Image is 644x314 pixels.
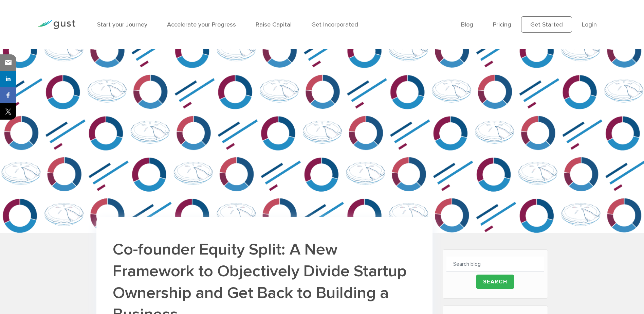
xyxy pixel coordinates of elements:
a: Get Started [521,16,572,33]
a: Pricing [493,21,511,28]
a: Get Incorporated [311,21,358,28]
input: Search [476,275,515,289]
a: Accelerate your Progress [167,21,236,28]
a: Start your Journey [97,21,147,28]
a: Blog [461,21,473,28]
input: Search blog [446,257,544,272]
a: Login [582,21,597,28]
a: Raise Capital [256,21,292,28]
img: Gust Logo [37,20,75,29]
